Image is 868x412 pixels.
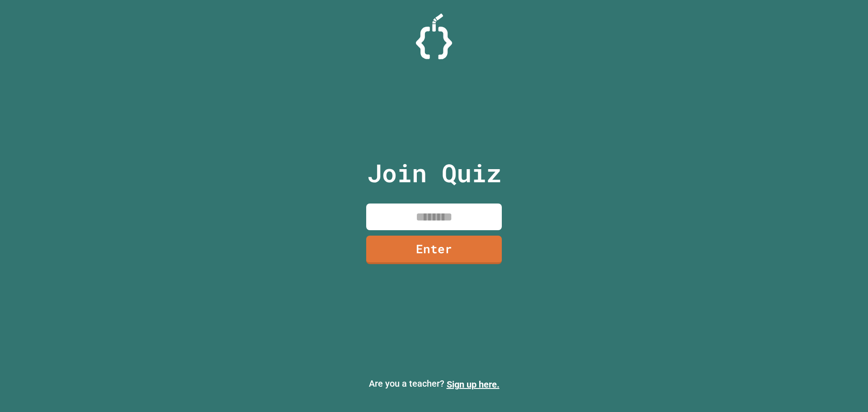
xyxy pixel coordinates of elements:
[830,376,859,403] iframe: chat widget
[366,236,502,264] a: Enter
[416,14,452,59] img: Logo.svg
[793,336,859,375] iframe: chat widget
[447,379,500,390] a: Sign up here.
[367,154,501,192] p: Join Quiz
[7,377,861,391] p: Are you a teacher?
